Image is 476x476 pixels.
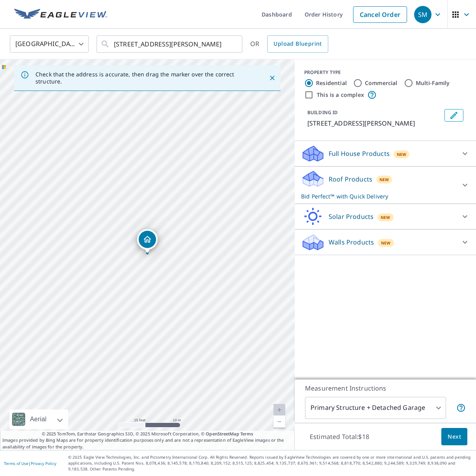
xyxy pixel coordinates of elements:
p: Bid Perfect™ with Quick Delivery [301,192,456,200]
label: Commercial [365,79,398,87]
p: Walls Products [329,237,374,247]
p: Solar Products [329,212,374,221]
label: Multi-Family [416,79,450,87]
button: Next [441,428,467,446]
a: Current Level 20, Zoom In Disabled [273,404,285,416]
span: New [379,176,389,183]
a: Upload Blueprint [267,35,328,53]
span: New [381,214,390,220]
div: Solar ProductsNew [301,207,470,226]
a: Current Level 20, Zoom Out [273,416,285,428]
p: Estimated Total: $18 [303,428,376,445]
label: This is a complex [317,91,364,99]
div: OR [250,35,328,53]
img: EV Logo [14,9,107,20]
p: Measurement Instructions [305,383,466,393]
input: Search by address or latitude-longitude [114,33,226,55]
span: Upload Blueprint [273,39,322,49]
span: Your report will include the primary structure and a detached garage if one exists. [456,403,466,413]
label: Residential [316,79,347,87]
div: SM [414,6,431,23]
div: Dropped pin, building 1, Residential property, 10514 Shifferly Rd Bluffton, OH 45817 [137,229,158,254]
a: OpenStreetMap [206,431,239,437]
p: [STREET_ADDRESS][PERSON_NAME] [307,119,441,128]
p: Roof Products [329,174,372,184]
div: PROPERTY TYPE [304,69,467,76]
p: Full House Products [329,149,390,158]
a: Terms of Use [4,461,28,466]
p: Check that the address is accurate, then drag the marker over the correct structure. [35,71,255,85]
p: | [4,461,56,466]
span: New [381,240,391,246]
span: Next [448,432,461,442]
a: Privacy Policy [31,461,56,466]
a: Cancel Order [353,6,407,23]
p: BUILDING ID [307,109,338,116]
p: © 2025 Eagle View Technologies, Inc. and Pictometry International Corp. All Rights Reserved. Repo... [68,454,472,472]
div: Aerial [28,409,49,429]
button: Close [267,73,277,83]
div: Aerial [9,409,68,429]
a: Terms [240,431,253,437]
div: Full House ProductsNew [301,144,470,163]
div: Primary Structure + Detached Garage [305,397,446,419]
button: Edit building 1 [444,109,463,122]
div: Walls ProductsNew [301,233,470,252]
div: [GEOGRAPHIC_DATA] [10,33,89,55]
span: © 2025 TomTom, Earthstar Geographics SIO, © 2025 Microsoft Corporation, © [42,431,253,437]
div: Roof ProductsNewBid Perfect™ with Quick Delivery [301,170,470,200]
span: New [397,151,407,157]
